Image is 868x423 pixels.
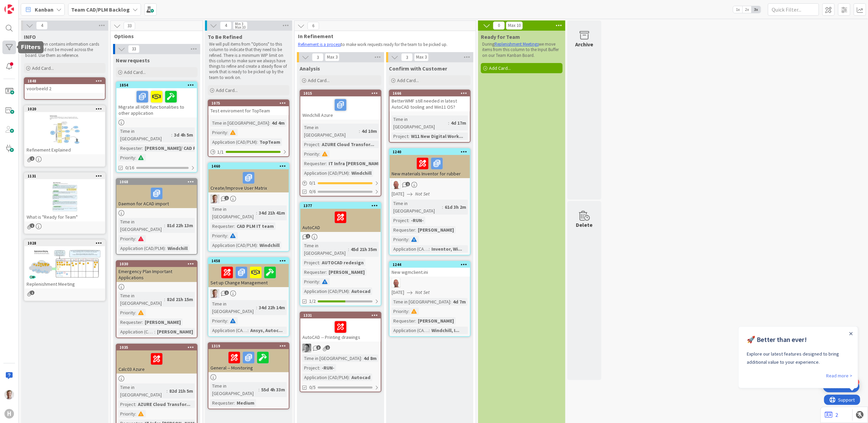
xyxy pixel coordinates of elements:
div: 45d 21h 35m [349,246,379,253]
div: voorbeeld 2 [25,84,105,93]
div: Project [392,217,408,224]
div: Application (CAD/PLM) [119,328,154,335]
div: 1848 [28,79,105,83]
div: 1458Set up Change Management [208,258,289,287]
div: AZURE Cloud Transfor... [136,401,192,408]
span: : [227,317,228,325]
div: Time in [GEOGRAPHIC_DATA] [119,127,171,142]
span: : [256,209,257,217]
div: 1030Emergency Plan Important Applications [116,261,197,282]
div: Time in [GEOGRAPHIC_DATA] [119,383,167,398]
span: 33 [128,45,140,53]
div: 1848 [25,78,105,84]
a: 1075Test enviroment for TopTeamTime in [GEOGRAPHIC_DATA]:4d 4mPriority:Application (CAD/PLM):TopT... [208,99,289,157]
div: Priority [119,235,135,242]
span: : [165,245,166,252]
div: Time in [GEOGRAPHIC_DATA] [210,382,258,397]
div: Archive [575,40,594,48]
div: Priority [119,154,135,161]
div: Time in [GEOGRAPHIC_DATA] [392,298,450,305]
div: 1/1 [208,148,289,156]
span: : [248,327,249,334]
i: Not Set [415,289,430,295]
div: 1068 [116,179,197,185]
img: RK [392,180,400,189]
span: : [269,119,270,127]
div: 1240New materials Inventor for rubber [390,149,470,178]
span: : [135,410,136,418]
div: TopTeam [258,138,282,146]
div: 1030 [120,262,197,266]
div: Project [302,364,319,372]
div: 1458 [211,258,289,263]
div: [PERSON_NAME] [416,226,456,234]
div: Project [119,401,135,408]
div: 61d 3h 2m [443,203,468,211]
div: 1331AutoCAD -- Printing drawings [300,312,381,342]
div: Application (CAD/PLM) [392,327,429,334]
div: CAD PLM IT team [235,222,275,230]
span: : [234,399,235,407]
div: 1028Replenishment Meeting [25,240,105,288]
div: Emergency Plan Important Applications [116,267,197,282]
div: 3d 4h 5m [172,131,195,139]
div: 4d 8m [362,355,378,362]
img: AV [302,344,311,352]
span: : [227,232,228,239]
a: 1377AutoCADTime in [GEOGRAPHIC_DATA]:45d 21h 35mProject:AUTOCAD redesignRequester:[PERSON_NAME]Pr... [300,202,381,306]
div: Calc03 Azure [116,350,197,374]
span: : [135,235,136,242]
div: Test enviroment for TopTeam [208,106,289,115]
span: 0/16 [125,164,134,171]
div: BO [208,194,289,203]
span: Add Card... [397,77,419,83]
div: 82d 21h 5m [168,387,195,395]
span: 1 [306,234,310,238]
div: Time in [GEOGRAPHIC_DATA] [210,205,256,220]
div: Refinement Explained [25,145,105,154]
div: New materials Inventor for rubber [390,155,470,178]
div: 🚀 Better than ever! [9,9,111,23]
div: Daemon for ACAD import [116,185,197,208]
div: 1331 [300,312,381,318]
span: : [167,387,168,395]
div: 1131What is "Ready for Team" [25,173,105,221]
div: 1848voorbeeld 2 [25,78,105,93]
span: : [256,304,257,311]
a: 2 [825,411,838,419]
div: Explore our latest features designed to bring additional value to your experience. [9,23,111,40]
div: 1666 [390,90,470,96]
span: : [408,132,409,140]
span: : [135,401,136,408]
span: 2x [742,6,752,13]
div: Requester [119,318,142,326]
div: Priority [392,308,408,315]
div: 1068 [120,179,197,184]
a: 1015Windchill AzureTime in [GEOGRAPHIC_DATA]:4d 10mProject:AZURE Cloud Transfor...Priority:Reques... [300,90,381,197]
div: Time in [GEOGRAPHIC_DATA] [302,242,348,257]
div: 1319 [211,344,289,348]
span: 0/6 [309,188,316,195]
div: BetterWMF still needed in latest AutoCAD tooling and Win11 OS? [390,96,470,111]
div: 1240 [393,150,470,154]
span: : [319,150,320,158]
div: Windchill [166,245,189,252]
a: Refinement is a process [298,42,341,47]
img: RK [392,279,400,287]
div: 1854 [116,82,197,88]
div: RK [390,180,470,189]
div: Windchill [350,169,373,177]
h5: Filters [21,44,41,50]
span: Options [114,33,194,40]
div: Application (CAD/PLM) [302,287,349,295]
div: W11 New Digital Work... [409,132,465,140]
span: : [258,386,259,393]
div: Application (CAD/PLM) [210,138,257,146]
span: 4 [220,21,232,30]
span: : [164,296,165,303]
span: Add Card... [489,65,511,71]
div: 1319General -- Monitoring [208,343,289,372]
div: 1035Calc03 Azure [116,344,197,374]
div: Requester [119,144,142,152]
div: Set up Change Management [208,264,289,287]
